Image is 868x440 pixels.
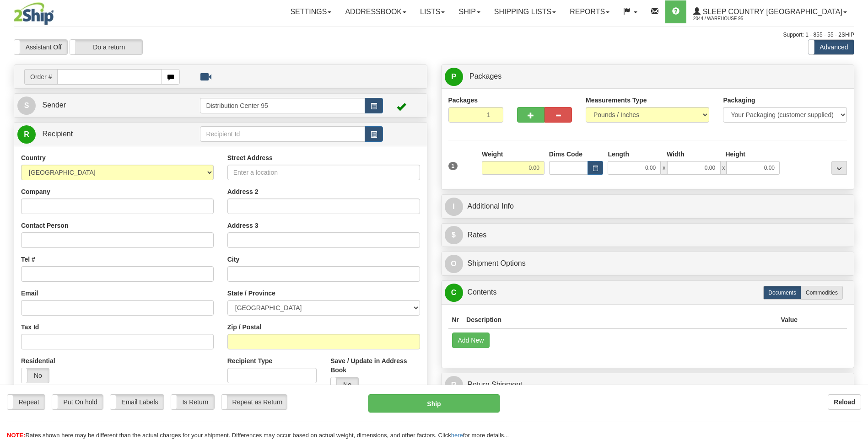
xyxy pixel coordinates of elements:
[42,101,66,109] span: Sender
[21,255,35,264] label: Tel #
[725,150,745,159] label: Height
[17,97,36,115] span: S
[763,286,801,300] label: Documents
[7,432,25,439] span: NOTE:
[17,96,200,115] a: S Sender
[7,395,45,409] label: Repeat
[227,165,420,180] input: Enter a location
[330,356,420,375] label: Save / Update in Address Book
[283,0,338,23] a: Settings
[445,198,463,216] span: I
[667,150,685,159] label: Width
[17,125,36,144] span: R
[70,40,142,54] label: Do a return
[21,221,68,230] label: Contact Person
[834,398,855,406] b: Reload
[21,356,55,365] label: Residential
[448,162,458,170] span: 1
[21,187,50,196] label: Company
[847,173,867,267] iframe: chat widget
[227,322,262,332] label: Zip / Postal
[52,395,103,409] label: Put On hold
[14,2,54,25] img: logo2044.jpg
[686,0,854,23] a: Sleep Country [GEOGRAPHIC_DATA] 2044 / Warehouse 95
[563,0,616,23] a: Reports
[17,125,180,144] a: R Recipient
[831,161,847,175] div: ...
[21,289,38,298] label: Email
[227,221,259,230] label: Address 3
[445,68,463,86] span: P
[463,311,777,328] th: Description
[448,96,478,105] label: Packages
[200,98,365,113] input: Sender Id
[693,14,762,23] span: 2044 / Warehouse 95
[445,254,851,273] a: OShipment Options
[445,283,851,302] a: CContents
[701,8,842,16] span: Sleep Country [GEOGRAPHIC_DATA]
[482,150,503,159] label: Weight
[549,150,582,159] label: Dims Code
[451,432,463,439] a: here
[338,0,413,23] a: Addressbook
[14,31,854,39] div: Support: 1 - 855 - 55 - 2SHIP
[445,226,851,245] a: $Rates
[227,153,273,162] label: Street Address
[24,69,57,85] span: Order #
[445,376,851,394] a: RReturn Shipment
[452,333,490,348] button: Add New
[828,394,861,410] button: Reload
[227,187,259,196] label: Address 2
[445,376,463,394] span: R
[586,96,647,105] label: Measurements Type
[22,368,49,383] label: No
[445,197,851,216] a: IAdditional Info
[21,322,39,332] label: Tax Id
[21,153,46,162] label: Country
[413,0,452,23] a: Lists
[445,67,851,86] a: P Packages
[171,395,214,409] label: Is Return
[227,289,275,298] label: State / Province
[110,395,164,409] label: Email Labels
[448,311,463,328] th: Nr
[452,0,487,23] a: Ship
[469,72,501,80] span: Packages
[42,130,73,138] span: Recipient
[227,255,239,264] label: City
[331,377,358,392] label: No
[487,0,563,23] a: Shipping lists
[445,284,463,302] span: C
[720,161,727,175] span: x
[200,126,365,142] input: Recipient Id
[445,255,463,273] span: O
[809,40,854,54] label: Advanced
[445,226,463,244] span: $
[368,394,499,413] button: Ship
[221,395,287,409] label: Repeat as Return
[801,286,843,300] label: Commodities
[608,150,629,159] label: Length
[723,96,755,105] label: Packaging
[227,356,273,365] label: Recipient Type
[14,40,67,54] label: Assistant Off
[661,161,667,175] span: x
[777,311,801,328] th: Value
